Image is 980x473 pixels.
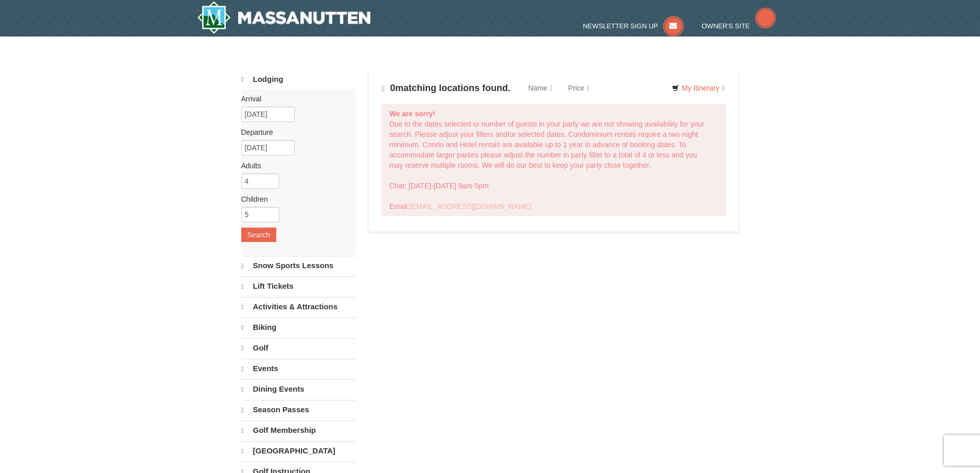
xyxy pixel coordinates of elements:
[241,359,356,378] a: Events
[409,202,531,211] a: [EMAIL_ADDRESS][DOMAIN_NAME]
[583,22,684,30] a: Newsletter Sign Up
[521,78,560,98] a: Name
[241,256,356,275] a: Snow Sports Lessons
[560,78,597,98] a: Price
[665,80,731,96] a: My Itinerary
[241,297,356,317] a: Activities & Attractions
[241,421,356,440] a: Golf Membership
[241,227,276,242] button: Search
[241,194,348,204] label: Children
[583,22,658,30] span: Newsletter Sign Up
[241,161,348,171] label: Adults
[241,276,356,296] a: Lift Tickets
[241,318,356,337] a: Biking
[702,22,750,30] span: Owner's Site
[241,94,348,104] label: Arrival
[241,338,356,358] a: Golf
[197,1,371,34] a: Massanutten Resort
[241,70,356,89] a: Lodging
[382,104,726,216] div: Due to the dates selected or number of guests in your party we are not showing availability for y...
[389,110,435,118] strong: We are sorry!
[241,379,356,399] a: Dining Events
[702,22,776,30] a: Owner's Site
[197,1,371,34] img: Massanutten Resort Logo
[241,441,356,461] a: [GEOGRAPHIC_DATA]
[241,127,348,137] label: Departure
[241,400,356,419] a: Season Passes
